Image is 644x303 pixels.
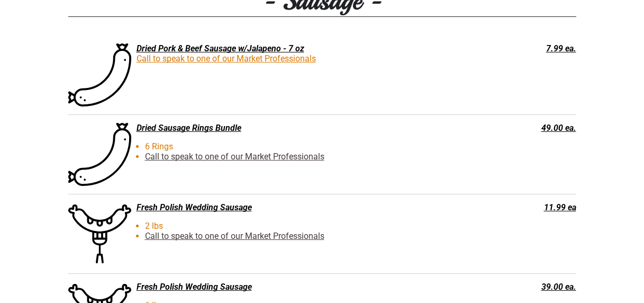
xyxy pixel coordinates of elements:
[98,221,478,231] li: 2 lbs
[68,43,469,54] div: Dried Pork & Beef Sausage w/Jalapeno - 7 oz
[145,151,324,162] a: Call to speak to one of our Market Professionals
[475,282,576,292] div: 39.00 ea.
[68,282,469,292] div: Fresh Polish Wedding Sausage
[475,43,576,54] div: 7.99 ea.
[68,123,469,133] div: Dried Sausage Rings Bundle
[98,141,478,151] li: 6 Rings
[475,123,576,133] div: 49.00 ea.
[475,202,576,212] div: 11.99 ea
[68,202,469,212] div: Fresh Polish Wedding Sausage
[137,54,316,64] a: Call to speak to one of our Market Professionals
[145,231,324,241] a: Call to speak to one of our Market Professionals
